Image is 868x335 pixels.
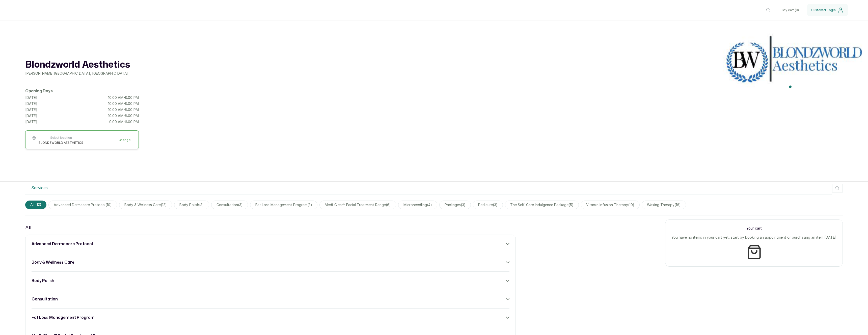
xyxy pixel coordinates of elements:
p: You have no items in your cart yet, start by booking an appointment or purchasing an item [DATE] [671,235,836,240]
button: My cart (0) [778,4,803,16]
p: 10:00 AM - 8:00 PM [108,101,139,106]
p: 10:00 AM - 8:00 PM [108,107,139,112]
img: business logo [20,5,40,15]
p: [DATE] [25,119,37,124]
p: [DATE] [25,95,37,100]
img: header image [717,30,868,93]
h3: advanced dermacare protocol [32,241,93,247]
span: waxing therapy(16) [642,201,686,209]
span: fat loss management program(3) [250,201,317,209]
span: body polish(3) [174,201,209,209]
p: [DATE] [25,101,37,106]
span: body & wellness care(12) [119,201,172,209]
h1: Blondzworld Aesthetics [25,59,139,71]
p: 10:00 AM - 8:00 PM [108,95,139,100]
span: the self-care indulgence package(5) [505,201,579,209]
span: pedicure(3) [473,201,503,209]
span: packages(3) [439,201,471,209]
button: Services [28,182,51,194]
h2: Opening Days [25,88,139,94]
span: Customer Login [811,8,836,12]
p: [DATE] [25,107,37,112]
span: vitamin infusion therapy(10) [581,201,640,209]
button: Customer Login [807,4,848,16]
h3: body & wellness care [32,259,74,265]
p: Your cart [671,226,836,231]
h3: body polish [32,278,54,284]
span: consultation(3) [211,201,248,209]
p: [PERSON_NAME][GEOGRAPHIC_DATA], [GEOGRAPHIC_DATA] , , [25,71,139,76]
button: Select locationBLONDZWORLD AESTHETICSChange [32,136,132,145]
p: 9:00 AM - 6:00 PM [109,119,139,124]
p: [DATE] [25,113,37,118]
span: microneedling(4) [398,201,437,209]
span: BLONDZWORLD AESTHETICS [39,141,83,145]
span: All (12) [25,201,46,209]
span: Select location [39,136,83,140]
p: All [25,224,31,232]
span: advanced dermacare protocol(10) [48,201,117,209]
h3: consultation [32,296,58,302]
h3: fat loss management program [32,315,95,321]
p: 10:00 AM - 8:00 PM [108,113,139,118]
span: medi-clear™ facial treatment range(6) [319,201,396,209]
